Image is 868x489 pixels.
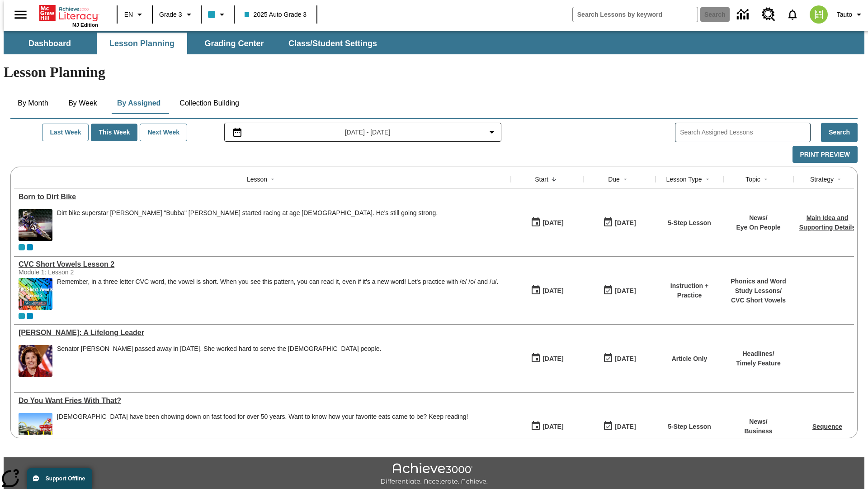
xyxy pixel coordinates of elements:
[702,174,713,185] button: Sort
[7,1,34,28] button: Open side menu
[120,6,149,23] button: Language: EN, Select a language
[172,92,246,114] button: Collection Building
[19,345,52,377] img: Senator Dianne Feinstein of California smiles with the U.S. flag behind her.
[140,124,187,141] button: Next Week
[615,421,636,432] div: [DATE]
[39,4,98,22] a: Home
[57,209,438,241] div: Dirt bike superstar James "Bubba" Stewart started racing at age 4. He's still going strong.
[793,146,858,163] button: Print Preview
[124,10,133,19] span: EN
[728,296,789,305] p: CVC Short Vowels
[5,33,95,54] button: Dashboard
[91,124,137,141] button: This Week
[600,214,639,231] button: 09/18/25: Last day the lesson can be accessed
[228,127,498,138] button: Select the date range menu item
[46,475,85,482] span: Support Offline
[189,33,279,54] button: Grading Center
[728,277,789,296] p: Phonics and Word Study Lessons /
[19,329,506,337] a: Dianne Feinstein: A Lifelong Leader, Lessons
[736,223,780,232] p: Eye On People
[380,463,488,486] img: Achieve3000 Differentiate Accelerate Achieve
[245,10,307,19] span: 2025 Auto Grade 3
[528,350,566,367] button: 09/18/25: First time the lesson was available
[837,10,852,19] span: Tauto
[600,418,639,435] button: 09/18/25: Last day the lesson can be accessed
[736,359,781,368] p: Timely Feature
[744,417,772,427] p: News /
[833,6,868,23] button: Profile/Settings
[528,282,566,299] button: 09/18/25: First time the lesson was available
[57,209,438,217] div: Dirt bike superstar [PERSON_NAME] "Bubba" [PERSON_NAME] started racing at age [DEMOGRAPHIC_DATA]....
[19,329,506,337] div: Dianne Feinstein: A Lifelong Leader
[19,413,52,445] img: One of the first McDonald's stores, with the iconic red sign and golden arches.
[573,7,698,22] input: search field
[756,2,781,27] a: Resource Center, Will open in new tab
[19,268,154,276] div: Module 1: Lesson 2
[110,92,168,114] button: By Assigned
[744,427,772,436] p: Business
[672,354,708,364] p: Article Only
[247,175,267,184] div: Lesson
[660,281,719,300] p: Instruction + Practice
[19,193,506,201] div: Born to Dirt Bike
[42,124,89,141] button: Last Week
[620,174,631,185] button: Sort
[4,33,385,54] div: SubNavbar
[834,174,844,185] button: Sort
[736,349,781,359] p: Headlines /
[72,22,98,28] span: NJ Edition
[345,128,391,137] span: [DATE] - [DATE]
[109,38,175,49] span: Lesson Planning
[156,6,198,23] button: Grade: Grade 3, Select a grade
[600,282,639,299] button: 09/18/25: Last day the lesson can be accessed
[19,209,52,241] img: Motocross racer James Stewart flies through the air on his dirt bike.
[668,422,711,431] p: 5-Step Lesson
[799,214,855,231] a: Main Idea and Supporting Details
[666,175,702,184] div: Lesson Type
[57,278,498,286] p: Remember, in a three letter CVC word, the vowel is short. When you see this pattern, you can read...
[745,175,760,184] div: Topic
[204,38,264,49] span: Grading Center
[680,126,810,139] input: Search Assigned Lessons
[736,213,780,223] p: News /
[4,31,864,54] div: SubNavbar
[19,260,506,268] a: CVC Short Vowels Lesson 2, Lessons
[288,38,377,49] span: Class/Student Settings
[57,278,498,310] div: Remember, in a three letter CVC word, the vowel is short. When you see this pattern, you can read...
[810,175,834,184] div: Strategy
[19,193,506,201] a: Born to Dirt Bike, Lessons
[528,214,566,231] button: 09/18/25: First time the lesson was available
[812,423,842,430] a: Sequence
[19,278,52,310] img: CVC Short Vowels Lesson 2.
[27,313,33,319] div: OL 2025 Auto Grade 4
[57,413,468,445] div: Americans have been chowing down on fast food for over 50 years. Want to know how your favorite e...
[281,33,384,54] button: Class/Student Settings
[542,217,563,229] div: [DATE]
[39,3,98,28] div: Home
[60,92,105,114] button: By Week
[57,345,381,377] div: Senator Dianne Feinstein passed away in September 2023. She worked hard to serve the American peo...
[615,353,636,364] div: [DATE]
[542,285,563,297] div: [DATE]
[267,174,278,185] button: Sort
[600,350,639,367] button: 09/18/25: Last day the lesson can be accessed
[542,421,563,432] div: [DATE]
[57,345,381,353] div: Senator [PERSON_NAME] passed away in [DATE]. She worked hard to serve the [DEMOGRAPHIC_DATA] people.
[486,127,497,138] svg: Collapse Date Range Filter
[731,2,756,27] a: Data Center
[608,175,620,184] div: Due
[542,353,563,364] div: [DATE]
[668,218,711,228] p: 5-Step Lesson
[19,244,25,250] div: Current Class
[10,92,56,114] button: By Month
[4,64,864,81] h1: Lesson Planning
[760,174,771,185] button: Sort
[27,244,33,250] div: OL 2025 Auto Grade 4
